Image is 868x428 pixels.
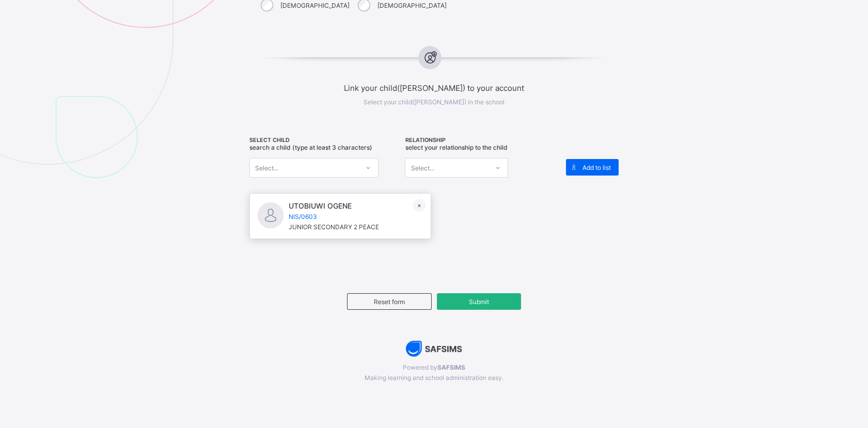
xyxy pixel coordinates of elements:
[377,2,447,9] label: [DEMOGRAPHIC_DATA]
[249,144,372,151] span: Search a child (type at least 3 characters)
[355,298,423,306] span: Reset form
[249,137,400,144] span: SELECT CHILD
[217,83,651,93] span: Link your child([PERSON_NAME]) to your account
[289,213,379,220] span: NIS/0603
[255,158,278,178] div: Select...
[217,363,651,371] span: Powered by
[405,137,555,144] span: RELATIONSHIP
[289,223,379,231] span: JUNIOR SECONDARY 2 PEACE
[280,2,350,9] label: [DEMOGRAPHIC_DATA]
[405,144,507,151] span: Select your relationship to the child
[406,341,462,357] img: AdK1DDW6R+oPwAAAABJRU5ErkJggg==
[582,164,611,171] span: Add to list
[289,201,379,210] span: UTOBIUWI OGENE
[445,298,513,306] span: Submit
[364,98,504,106] span: Select your child([PERSON_NAME]) in the school
[217,374,651,382] span: Making learning and school administration easy.
[413,199,425,212] div: ×
[411,158,434,178] div: Select...
[437,363,465,371] b: SAFSIMS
